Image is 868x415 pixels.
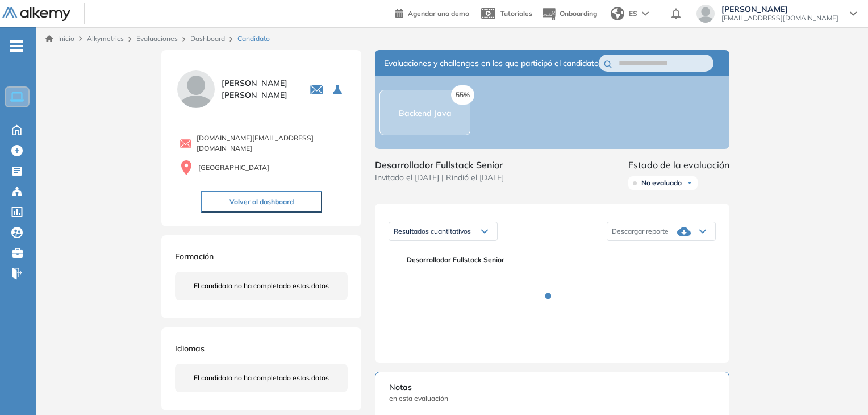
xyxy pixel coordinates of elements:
[222,77,296,101] span: [PERSON_NAME] [PERSON_NAME]
[194,373,329,383] span: El candidato no ha completado estos datos
[408,9,469,18] span: Agendar una demo
[641,179,682,188] span: No evaluado
[190,34,225,43] a: Dashboard
[451,85,474,105] span: 55%
[389,393,715,404] span: en esta evaluación
[541,2,597,26] button: Onboarding
[375,172,504,184] span: Invitado el [DATE] | Rindió el [DATE]
[198,163,269,173] span: [GEOGRAPHIC_DATA]
[611,7,624,20] img: world
[628,158,729,172] span: Estado de la evaluación
[394,227,471,235] span: Resultados cuantitativos
[407,255,707,265] span: Desarrollador Fullstack Senior
[375,158,504,172] span: Desarrollador Fullstack Senior
[384,57,599,69] span: Evaluaciones y challenges en los que participó el candidato
[136,34,178,43] a: Evaluaciones
[560,9,597,18] span: Onboarding
[612,227,669,236] span: Descargar reporte
[721,5,838,14] span: [PERSON_NAME]
[399,108,452,118] span: Backend Java
[686,180,693,186] img: Ícono de flecha
[201,191,322,213] button: Volver al dashboard
[389,381,715,393] span: Notas
[87,34,124,43] span: Alkymetrics
[175,343,205,354] span: Idiomas
[642,11,649,16] img: arrow
[194,281,329,291] span: El candidato no ha completado estos datos
[237,34,270,44] span: Candidato
[175,68,217,110] img: PROFILE_MENU_LOGO_USER
[395,6,469,19] a: Agendar una demo
[500,9,532,18] span: Tutoriales
[45,34,74,44] a: Inicio
[629,9,637,19] span: ES
[721,14,838,23] span: [EMAIL_ADDRESS][DOMAIN_NAME]
[2,7,70,22] img: Logo
[197,133,348,153] span: [DOMAIN_NAME][EMAIL_ADDRESS][DOMAIN_NAME]
[10,45,23,47] i: -
[175,251,214,262] span: Formación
